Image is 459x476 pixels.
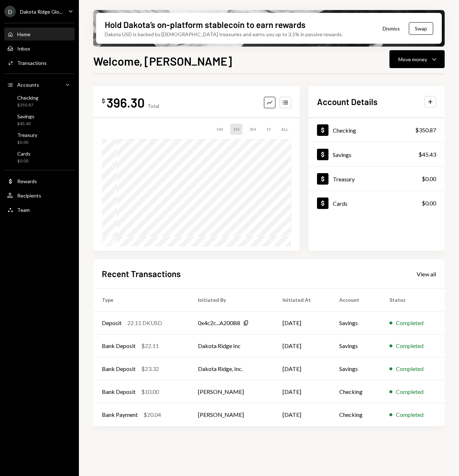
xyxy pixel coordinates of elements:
[17,178,37,184] div: Rewards
[274,357,331,380] td: [DATE]
[102,319,122,327] div: Deposit
[93,54,232,68] h1: Welcome, [PERSON_NAME]
[4,203,75,216] a: Team
[409,22,433,35] button: Swap
[333,176,355,182] div: Treasury
[213,124,226,135] div: 1W
[102,268,181,280] h2: Recent Transactions
[105,19,306,30] div: Hold Dakota’s on-platform stablecoin to earn rewards
[230,124,242,135] div: 1M
[102,365,136,373] div: Bank Deposit
[189,334,274,357] td: Dakota Ridge Inc
[17,132,37,138] div: Treasury
[17,95,38,101] div: Checking
[4,148,75,166] a: Cards$0.00
[17,192,41,199] div: Recipients
[189,403,274,426] td: [PERSON_NAME]
[17,151,30,157] div: Cards
[4,78,75,91] a: Accounts
[263,124,274,135] div: 1Y
[418,150,436,159] div: $45.43
[398,56,427,63] div: Move money
[422,175,436,183] div: $0.00
[317,96,378,108] h2: Account Details
[141,365,159,373] div: $23.32
[274,380,331,403] td: [DATE]
[308,191,445,215] a: Cards$0.00
[274,403,331,426] td: [DATE]
[331,380,381,403] td: Checking
[396,387,423,396] div: Completed
[147,103,159,109] div: Total
[102,387,136,396] div: Bank Deposit
[389,50,445,68] button: Move money
[189,380,274,403] td: [PERSON_NAME]
[381,289,445,311] th: Status
[396,342,423,350] div: Completed
[422,199,436,208] div: $0.00
[141,342,159,350] div: $22.11
[198,319,240,327] div: 0x4c2c...A200B8
[4,130,75,147] a: Treasury$0.00
[189,289,274,311] th: Initiated By
[17,158,30,164] div: $0.00
[4,92,75,110] a: Checking$350.87
[107,94,145,110] div: 396.30
[247,124,259,135] div: 3M
[333,127,356,134] div: Checking
[17,102,38,108] div: $350.87
[396,319,423,327] div: Completed
[4,189,75,202] a: Recipients
[331,289,381,311] th: Account
[331,403,381,426] td: Checking
[308,118,445,142] a: Checking$350.87
[143,410,161,419] div: $20.04
[417,270,436,278] a: View all
[374,20,409,37] button: Dismiss
[17,31,30,37] div: Home
[415,126,436,134] div: $350.87
[278,124,291,135] div: ALL
[17,113,34,119] div: Savings
[308,167,445,191] a: Treasury$0.00
[333,151,351,158] div: Savings
[17,121,34,127] div: $45.43
[141,387,159,396] div: $10.00
[4,28,75,41] a: Home
[4,56,75,69] a: Transactions
[93,289,189,311] th: Type
[4,111,75,128] a: Savings$45.43
[4,6,16,17] div: D
[17,82,39,88] div: Accounts
[4,42,75,55] a: Inbox
[274,311,331,334] td: [DATE]
[17,46,30,52] div: Inbox
[102,410,138,419] div: Bank Payment
[127,319,162,327] div: 22.11 DKUSD
[105,30,343,38] div: Dakota USD is backed by [DEMOGRAPHIC_DATA] treasuries and earns you up to 3.5% in passive rewards.
[333,200,347,207] div: Cards
[17,60,47,66] div: Transactions
[102,97,105,104] div: $
[331,311,381,334] td: Savings
[4,175,75,187] a: Rewards
[189,357,274,380] td: Dakota Ridge, Inc.
[274,334,331,357] td: [DATE]
[20,9,62,15] div: Dakota Ridge Glo...
[396,365,423,373] div: Completed
[417,271,436,278] div: View all
[331,334,381,357] td: Savings
[331,357,381,380] td: Savings
[274,289,331,311] th: Initiated At
[102,342,136,350] div: Bank Deposit
[17,207,30,213] div: Team
[17,139,37,146] div: $0.00
[396,410,423,419] div: Completed
[308,142,445,166] a: Savings$45.43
